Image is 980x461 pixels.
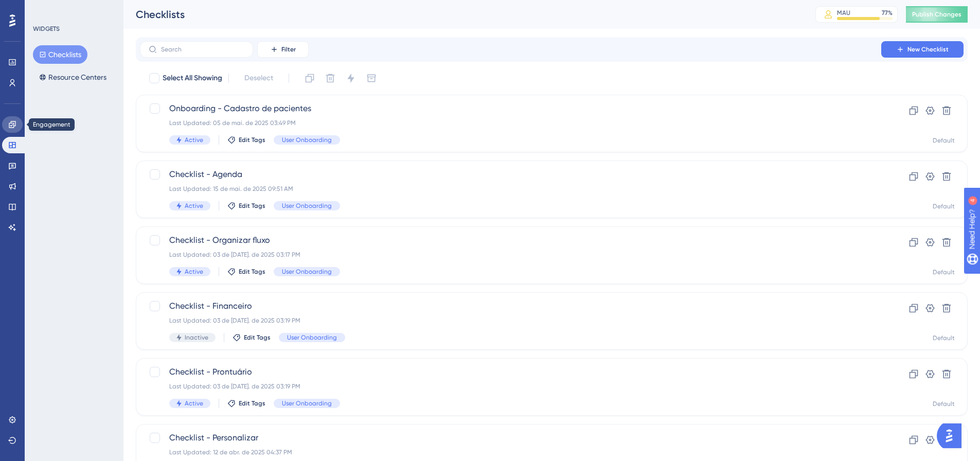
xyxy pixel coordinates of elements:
iframe: UserGuiding AI Assistant Launcher [937,420,968,451]
span: User Onboarding [282,202,332,210]
div: 77 % [882,9,893,17]
span: Edit Tags [239,202,265,210]
button: Checklists [33,45,87,64]
div: Last Updated: 03 de [DATE]. de 2025 03:19 PM [169,316,852,325]
span: User Onboarding [282,268,332,276]
button: Publish Changes [906,6,968,23]
span: Checklist - Agenda [169,168,852,181]
span: Filter [281,45,296,54]
button: Edit Tags [227,399,265,407]
span: Active [185,268,203,276]
div: Last Updated: 12 de abr. de 2025 04:37 PM [169,448,852,456]
div: Default [933,334,955,342]
button: Deselect [235,69,282,87]
div: Default [933,136,955,145]
div: Last Updated: 03 de [DATE]. de 2025 03:17 PM [169,251,852,259]
span: Inactive [185,333,208,342]
div: Last Updated: 15 de mai. de 2025 09:51 AM [169,185,852,193]
span: Active [185,136,203,144]
div: Last Updated: 03 de [DATE]. de 2025 03:19 PM [169,382,852,391]
span: Checklist - Financeiro [169,300,852,312]
div: 4 [72,5,75,13]
div: WIDGETS [33,25,60,33]
input: Search [161,46,244,53]
span: Active [185,399,203,407]
div: Default [933,268,955,276]
span: New Checklist [907,45,949,54]
span: Edit Tags [239,399,265,407]
span: Deselect [244,72,273,84]
button: Edit Tags [227,202,265,210]
span: Edit Tags [244,333,271,342]
span: Checklist - Prontuário [169,366,852,378]
span: Edit Tags [239,268,265,276]
span: Publish Changes [912,10,961,19]
div: Default [933,202,955,210]
span: Active [185,202,203,210]
button: Resource Centers [33,68,113,86]
span: Select All Showing [163,72,222,84]
span: User Onboarding [282,136,332,144]
span: Onboarding - Cadastro de pacientes [169,102,852,115]
button: Edit Tags [227,136,265,144]
span: User Onboarding [282,399,332,407]
div: Checklists [136,7,790,22]
button: New Checklist [881,41,964,58]
button: Edit Tags [233,333,271,342]
span: Edit Tags [239,136,265,144]
div: Last Updated: 05 de mai. de 2025 03:49 PM [169,119,852,127]
span: Need Help? [24,3,64,15]
span: User Onboarding [287,333,337,342]
button: Filter [257,41,309,58]
div: Default [933,400,955,408]
span: Checklist - Organizar fluxo [169,234,852,246]
div: MAU [837,9,850,17]
span: Checklist - Personalizar [169,432,852,444]
button: Edit Tags [227,268,265,276]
